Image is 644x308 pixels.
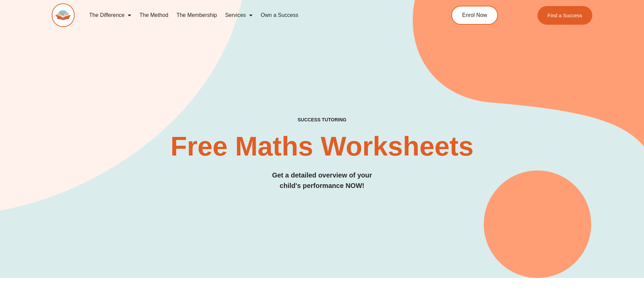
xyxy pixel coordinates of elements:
[257,7,302,23] a: Own a Success
[221,7,257,23] a: Services
[538,6,593,25] a: Find a Success
[451,6,498,25] a: Enrol Now
[85,7,421,23] nav: Menu
[85,7,136,23] a: The Difference
[548,13,582,18] span: Find a Success
[172,7,221,23] a: The Membership
[52,170,593,191] h3: Get a detailed overview of your child's performance NOW!
[135,7,172,23] a: The Method
[462,13,487,18] span: Enrol Now
[52,117,593,123] h4: SUCCESS TUTORING​
[52,133,593,160] h2: Free Maths Worksheets​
